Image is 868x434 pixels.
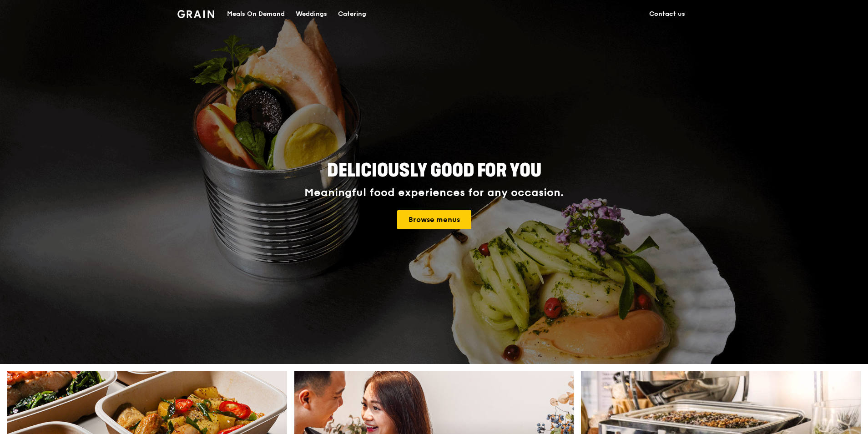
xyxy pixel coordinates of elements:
a: Catering [333,0,372,28]
div: Catering [338,0,366,28]
a: Weddings [290,0,333,28]
a: Browse menus [397,210,471,229]
a: Contact us [644,0,691,28]
div: Meals On Demand [227,0,285,28]
div: Meaningful food experiences for any occasion. [270,187,598,199]
span: Deliciously good for you [327,160,541,182]
div: Weddings [296,0,327,28]
img: Grain [177,10,214,18]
